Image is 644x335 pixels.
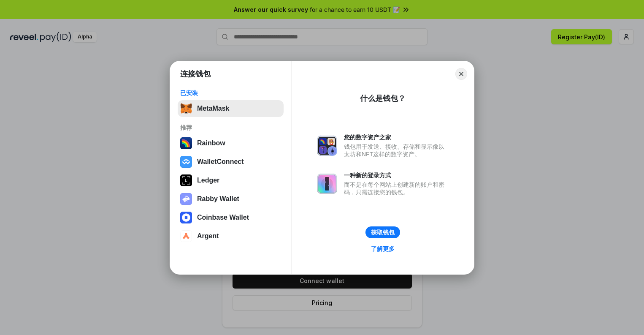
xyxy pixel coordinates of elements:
img: svg+xml,%3Csvg%20width%3D%2228%22%20height%3D%2228%22%20viewBox%3D%220%200%2028%2028%22%20fill%3D... [180,230,192,242]
div: 了解更多 [371,245,395,253]
div: Rabby Wallet [197,195,239,203]
div: MetaMask [197,105,229,112]
img: svg+xml,%3Csvg%20width%3D%2228%22%20height%3D%2228%22%20viewBox%3D%220%200%2028%2028%22%20fill%3D... [180,212,192,223]
div: Ledger [197,177,219,184]
button: 获取钱包 [365,226,400,238]
button: Rabby Wallet [178,191,284,207]
div: Argent [197,232,219,240]
a: 了解更多 [366,243,400,254]
button: Close [455,68,467,80]
div: 而不是在每个网站上创建新的账户和密码，只需连接您的钱包。 [344,181,449,196]
button: WalletConnect [178,153,284,170]
div: WalletConnect [197,158,244,166]
img: svg+xml,%3Csvg%20xmlns%3D%22http%3A%2F%2Fwww.w3.org%2F2000%2Fsvg%22%20fill%3D%22none%22%20viewBox... [180,193,192,205]
button: Rainbow [178,135,284,152]
div: 一种新的登录方式 [344,172,449,179]
img: svg+xml,%3Csvg%20fill%3D%22none%22%20height%3D%2233%22%20viewBox%3D%220%200%2035%2033%22%20width%... [180,103,192,114]
h1: 连接钱包 [180,69,211,79]
div: 您的数字资产之家 [344,133,449,141]
img: svg+xml,%3Csvg%20xmlns%3D%22http%3A%2F%2Fwww.w3.org%2F2000%2Fsvg%22%20fill%3D%22none%22%20viewBox... [317,174,337,194]
img: svg+xml,%3Csvg%20width%3D%2228%22%20height%3D%2228%22%20viewBox%3D%220%200%2028%2028%22%20fill%3D... [180,156,192,168]
div: 获取钱包 [371,229,395,236]
button: Coinbase Wallet [178,209,284,226]
div: 推荐 [180,124,281,131]
button: Ledger [178,172,284,189]
img: svg+xml,%3Csvg%20xmlns%3D%22http%3A%2F%2Fwww.w3.org%2F2000%2Fsvg%22%20fill%3D%22none%22%20viewBox... [317,136,337,156]
div: 已安装 [180,89,281,97]
div: 钱包用于发送、接收、存储和显示像以太坊和NFT这样的数字资产。 [344,143,449,158]
img: svg+xml,%3Csvg%20xmlns%3D%22http%3A%2F%2Fwww.w3.org%2F2000%2Fsvg%22%20width%3D%2228%22%20height%3... [180,174,192,186]
div: Coinbase Wallet [197,214,249,221]
button: MetaMask [178,100,284,117]
div: 什么是钱包？ [360,93,406,103]
div: Rainbow [197,139,225,147]
button: Argent [178,228,284,245]
img: svg+xml,%3Csvg%20width%3D%22120%22%20height%3D%22120%22%20viewBox%3D%220%200%20120%20120%22%20fil... [180,137,192,149]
